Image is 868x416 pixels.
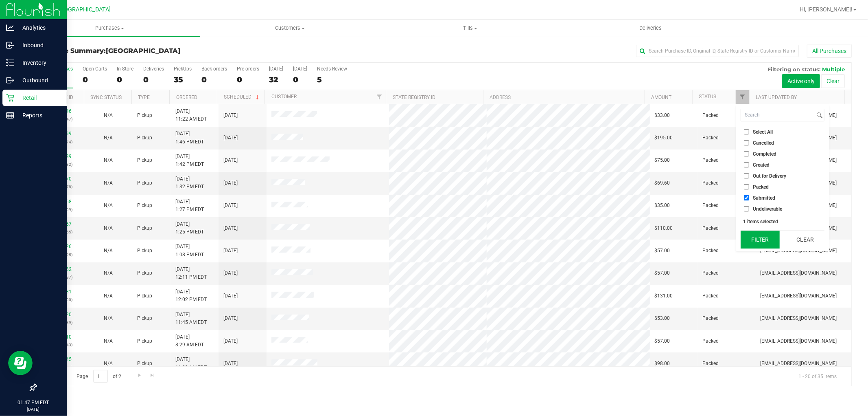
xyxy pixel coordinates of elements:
a: 11855420 [49,312,72,317]
span: $69.60 [655,179,670,187]
button: N/A [104,225,113,232]
span: [GEOGRAPHIC_DATA] [106,47,180,55]
div: 35 [174,75,192,84]
a: Sync Status [90,95,122,100]
input: 1 [93,370,108,383]
button: N/A [104,202,113,209]
div: PickUps [174,66,192,72]
span: Not Applicable [104,361,113,366]
span: [DATE] 1:08 PM EDT [175,243,204,258]
div: Deliveries [143,66,164,72]
span: Pickup [137,134,152,142]
p: Analytics [14,23,63,33]
span: Select All [753,130,773,134]
span: $98.00 [655,360,670,368]
inline-svg: Inventory [6,59,14,67]
input: Search [741,109,815,121]
input: Created [744,162,749,167]
span: Not Applicable [104,338,113,344]
p: Outbound [14,75,63,85]
h3: Purchase Summary: [36,47,308,55]
span: Pickup [137,247,152,255]
span: Not Applicable [104,225,113,231]
span: Pickup [137,156,152,164]
span: Not Applicable [104,180,113,186]
a: Customers [200,20,380,37]
a: 11856439 [49,154,72,159]
span: [DATE] [223,337,238,345]
span: $195.00 [655,134,673,142]
span: [EMAIL_ADDRESS][DOMAIN_NAME] [760,360,837,368]
span: Packed [703,112,719,119]
a: Tills [380,20,560,37]
span: $110.00 [655,225,673,232]
span: Deliveries [628,24,673,32]
span: Packed [703,156,719,164]
inline-svg: Reports [6,111,14,119]
span: [EMAIL_ADDRESS][DOMAIN_NAME] [760,292,837,300]
span: $57.00 [655,337,670,345]
span: [DATE] [223,225,238,232]
span: Out for Delivery [753,174,786,178]
span: [DATE] [223,112,238,119]
span: Packed [703,134,719,142]
span: 1 - 20 of 35 items [792,370,843,382]
a: 11856267 [49,221,72,227]
span: Filtering on status: [767,66,820,73]
button: Clear [785,231,824,249]
p: Reports [14,110,63,120]
span: [DATE] 1:25 PM EDT [175,220,204,236]
span: [DATE] [223,269,238,277]
div: 0 [143,75,164,84]
a: 11856368 [49,199,72,205]
button: Active only [782,74,820,88]
div: 0 [83,75,107,84]
input: Submitted [744,195,749,200]
span: Packed [703,247,719,255]
span: [EMAIL_ADDRESS][DOMAIN_NAME] [760,315,837,322]
div: Back-orders [201,66,227,72]
p: [DATE] [4,406,63,412]
span: [DATE] [223,360,238,368]
a: 11856370 [49,176,72,182]
span: Tills [380,24,560,32]
span: [DATE] [223,247,238,255]
span: Not Applicable [104,293,113,299]
span: [DATE] [223,202,238,209]
span: $57.00 [655,269,670,277]
inline-svg: Analytics [6,24,14,32]
div: 0 [293,75,307,84]
a: Last Updated By [756,95,797,100]
input: Search Purchase ID, Original ID, State Registry ID or Customer Name... [636,45,799,57]
div: Pre-orders [237,66,259,72]
a: 11854945 [49,357,72,362]
div: [DATE] [293,66,307,72]
span: [DATE] 11:03 AM EDT [175,356,207,371]
span: Pickup [137,225,152,232]
span: Pickup [137,179,152,187]
input: Undeliverable [744,206,749,211]
span: Packed [703,225,719,232]
div: 0 [237,75,259,84]
button: N/A [104,337,113,345]
p: Inventory [14,58,63,68]
span: Customers [200,24,380,32]
a: Go to the next page [133,370,145,381]
span: Pickup [137,292,152,300]
span: Pickup [137,315,152,322]
span: Not Applicable [104,270,113,276]
button: N/A [104,134,113,142]
span: Packed [703,360,719,368]
inline-svg: Retail [6,94,14,102]
div: In Store [117,66,133,72]
iframe: Resource center [8,351,33,375]
span: Not Applicable [104,112,113,118]
a: Ordered [176,95,197,100]
a: Filter [372,90,386,104]
a: 11855531 [49,289,72,295]
span: Packed [703,292,719,300]
span: Completed [753,152,776,156]
span: [DATE] 11:22 AM EDT [175,108,207,123]
a: Deliveries [560,20,741,37]
span: [DATE] [223,156,238,164]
